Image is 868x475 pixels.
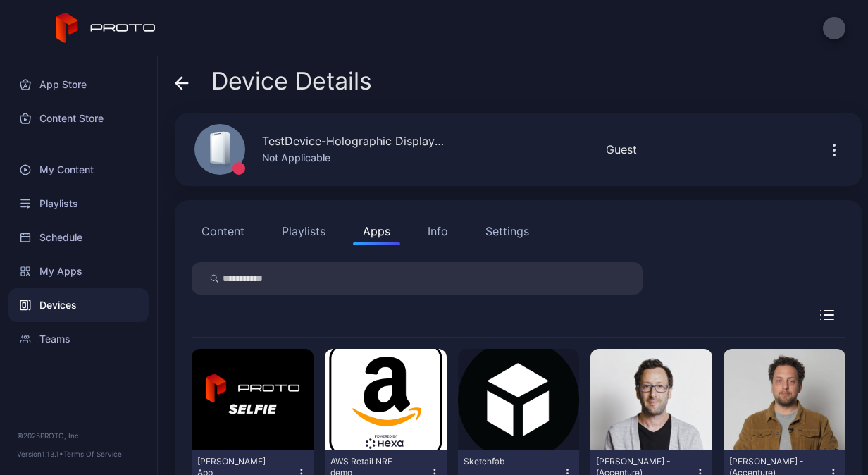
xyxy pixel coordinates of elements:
div: Settings [485,223,529,240]
div: Guest [606,141,637,158]
a: My Apps [8,254,149,288]
div: TestDevice-Holographic Display-[GEOGRAPHIC_DATA]-500West-Showcase [262,132,445,149]
a: Devices [8,288,149,322]
a: Content Store [8,101,149,135]
div: © 2025 PROTO, Inc. [17,430,140,441]
button: Settings [476,217,539,245]
a: Teams [8,322,149,356]
button: Info [418,217,458,245]
a: Playlists [8,187,149,221]
span: Version 1.13.1 • [17,450,63,458]
a: My Content [8,153,149,187]
button: Apps [353,217,400,245]
a: App Store [8,68,149,101]
a: Schedule [8,221,149,254]
span: Device Details [211,68,372,94]
button: Playlists [272,217,335,245]
a: Terms Of Service [63,450,122,458]
div: Not Applicable [262,149,445,166]
div: Info [428,223,448,240]
div: Sketchfab [464,456,541,467]
button: Content [192,217,254,245]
